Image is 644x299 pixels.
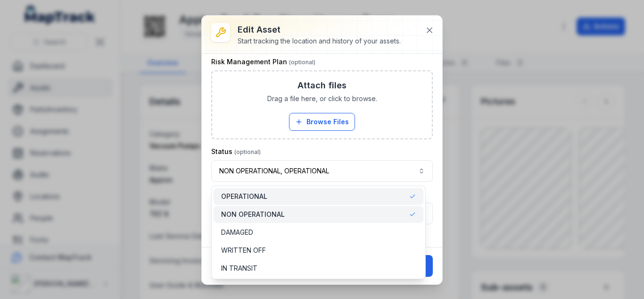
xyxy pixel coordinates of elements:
[211,186,426,279] div: NON OPERATIONAL, OPERATIONAL
[211,160,433,182] button: NON OPERATIONAL, OPERATIONAL
[221,246,266,255] span: WRITTEN OFF
[221,192,267,201] span: OPERATIONAL
[221,228,253,237] span: DAMAGED
[221,264,257,273] span: IN TRANSIT
[221,210,285,219] span: NON OPERATIONAL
